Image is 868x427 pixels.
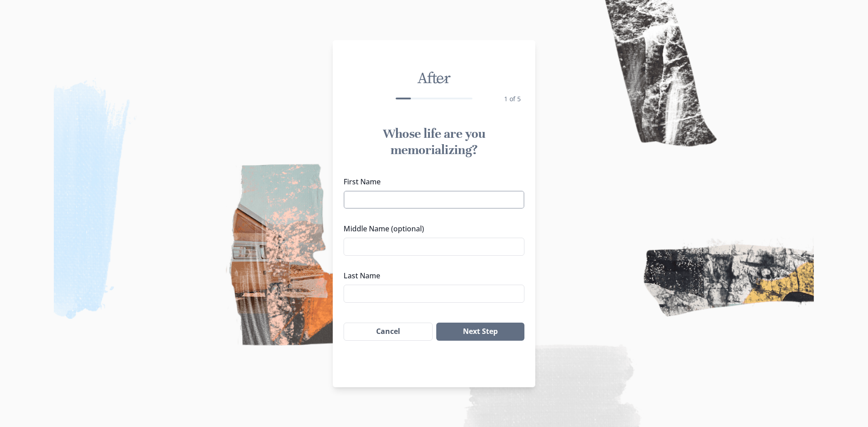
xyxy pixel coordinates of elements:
label: First Name [344,176,519,187]
h1: Whose life are you memorializing? [344,126,524,158]
span: 1 of 5 [504,94,521,103]
button: Next Step [436,323,524,341]
label: Middle Name (optional) [344,223,519,234]
button: Cancel [344,323,433,341]
label: Last Name [344,270,519,281]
